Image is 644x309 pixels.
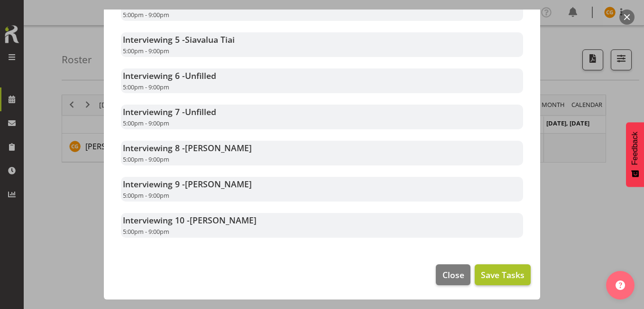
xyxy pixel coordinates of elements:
[123,10,169,19] span: 5:00pm - 9:00pm
[475,264,531,285] button: Save Tasks
[616,280,625,290] img: help-xxl-2.png
[123,214,257,226] strong: Interviewing 10 -
[185,34,235,45] span: Siavalua Tiai
[190,214,257,226] span: [PERSON_NAME]
[436,264,470,285] button: Close
[123,191,169,200] span: 5:00pm - 9:00pm
[626,122,644,187] button: Feedback - Show survey
[123,155,169,164] span: 5:00pm - 9:00pm
[123,178,252,190] strong: Interviewing 9 -
[123,83,169,91] span: 5:00pm - 9:00pm
[123,106,216,117] strong: Interviewing 7 -
[123,227,169,236] span: 5:00pm - 9:00pm
[123,142,252,154] strong: Interviewing 8 -
[123,70,216,81] strong: Interviewing 6 -
[481,269,524,281] span: Save Tasks
[123,47,169,55] span: 5:00pm - 9:00pm
[442,269,464,281] span: Close
[123,34,235,45] strong: Interviewing 5 -
[631,132,639,165] span: Feedback
[185,142,252,154] span: [PERSON_NAME]
[185,106,216,117] span: Unfilled
[185,178,252,190] span: [PERSON_NAME]
[123,119,169,127] span: 5:00pm - 9:00pm
[185,70,216,81] span: Unfilled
